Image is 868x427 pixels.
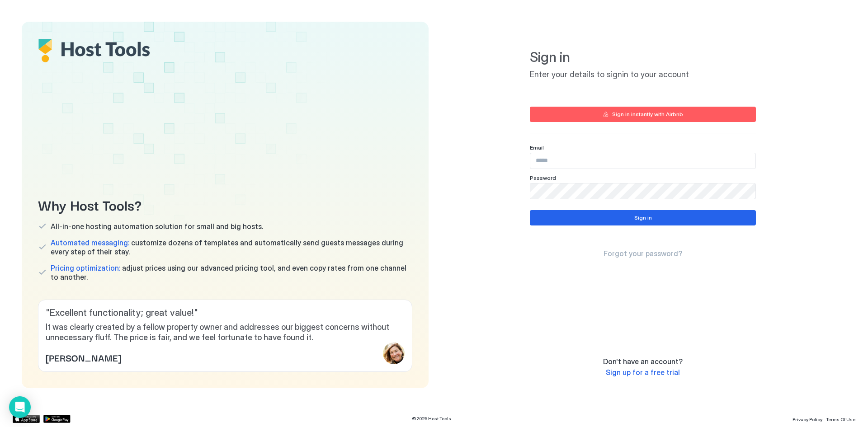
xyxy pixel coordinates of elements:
div: Open Intercom Messenger [9,396,31,418]
button: Sign in instantly with Airbnb [530,107,756,122]
span: It was clearly created by a fellow property owner and addresses our biggest concerns without unne... [46,322,405,343]
span: © 2025 Host Tools [412,416,451,422]
span: Don't have an account? [603,357,683,366]
div: profile [383,343,405,364]
span: [PERSON_NAME] [46,351,121,364]
span: " Excellent functionality; great value! " [46,307,405,319]
span: Automated messaging: [51,238,129,247]
span: customize dozens of templates and automatically send guests messages during every step of their s... [51,238,412,256]
span: Terms Of Use [826,417,855,422]
span: Password [530,174,556,181]
span: Privacy Policy [793,417,822,422]
span: Sign in [530,49,756,66]
input: Input Field [530,183,755,199]
div: Sign in [634,214,652,222]
span: All-in-one hosting automation solution for small and big hosts. [51,222,263,231]
div: Sign in instantly with Airbnb [612,110,683,118]
a: Privacy Policy [793,414,822,423]
span: Email [530,144,544,151]
a: Sign up for a free trial [606,368,680,377]
span: Enter your details to signin to your account [530,70,756,80]
a: Google Play Store [43,415,71,423]
a: Terms Of Use [826,414,855,423]
input: Input Field [530,153,755,169]
span: Pricing optimization: [51,263,120,272]
a: App Store [13,415,40,423]
span: adjust prices using our advanced pricing tool, and even copy rates from one channel to another. [51,263,412,282]
button: Sign in [530,210,756,225]
span: Why Host Tools? [38,194,412,215]
a: Forgot your password? [604,249,682,258]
